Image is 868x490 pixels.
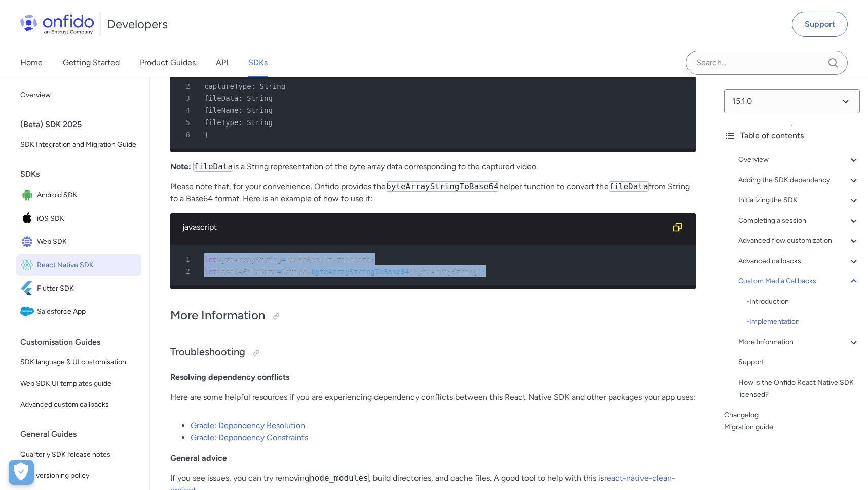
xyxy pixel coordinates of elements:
span: . [332,255,336,263]
span: byteArrayStringToBase64 [311,267,409,275]
img: IconAndroid SDK [20,188,37,202]
div: javascript [182,221,667,233]
span: Web SDK UI templates guide [20,378,137,390]
strong: Note: [170,161,191,171]
div: More Information [738,336,860,348]
div: SDKs [20,164,145,184]
p: Please note that, for your convenience, Onfido provides the helper function to convert the from S... [170,181,696,205]
code: byteArrayStringToBase64 [386,181,499,192]
span: ( [409,267,413,275]
a: Gradle: Dependency Constraints [191,433,308,442]
span: byteArrayString [217,255,281,263]
img: IconiOS SDK [20,212,37,226]
span: 6 [174,129,197,141]
span: fileData [336,255,370,263]
a: SDK language & UI customisation [16,352,141,373]
span: byteArrayString [413,267,477,275]
div: Initializing the SDK [738,194,860,207]
a: Web SDK UI templates guide [16,374,141,394]
p: Here are some helpful resources if you are experiencing dependency conflicts between this React N... [170,391,696,403]
div: - Implementation [746,316,860,328]
a: Support [738,356,860,369]
button: Open Preferences [9,460,34,485]
span: fileName: String [204,106,273,114]
span: 2 [174,80,197,92]
span: Salesforce App [37,305,137,319]
span: let [204,255,217,263]
span: mediaResult [285,255,332,263]
span: SDK versioning policy [20,470,137,482]
a: Completing a session [738,215,860,227]
span: Quarterly SDK release notes [20,448,137,461]
h1: Developers [107,16,168,32]
a: Support [792,12,848,37]
strong: Resolving dependency conflicts [170,372,289,382]
div: Customisation Guides [20,332,145,352]
img: Onfido Logo [20,14,94,34]
a: Advanced custom callbacks [16,395,141,415]
span: ) [478,267,482,275]
a: Home [20,49,43,77]
a: API [216,49,228,77]
span: Android SDK [37,188,137,202]
code: fileData [609,181,649,192]
img: IconWeb SDK [20,235,37,249]
a: Overview [16,85,141,105]
a: Quarterly SDK release notes [16,444,141,465]
a: Getting Started [63,49,120,77]
span: Web SDK [37,235,137,249]
a: SDKs [248,49,268,77]
a: SDK Integration and Migration Guide [16,135,141,155]
a: -Introduction [746,296,860,308]
p: is a String representation of the byte array data corresponding to the captured video. [170,160,696,173]
a: Custom Media Callbacks [738,275,860,288]
a: Product Guides [140,49,196,77]
span: Advanced custom callbacks [20,399,137,411]
span: Overview [20,89,137,101]
img: IconReact Native SDK [20,258,37,272]
span: Flutter SDK [37,281,137,296]
code: node_modules [309,473,369,483]
a: Gradle: Dependency Resolution [191,421,305,430]
div: Cookie Preferences [9,460,34,485]
img: IconFlutter SDK [20,281,37,296]
strong: General advice [170,453,227,463]
span: SDK Integration and Migration Guide [20,139,137,151]
span: fileType: String [204,118,273,127]
a: IconAndroid SDKAndroid SDK [16,184,141,207]
span: ; [482,267,486,275]
a: IconReact Native SDKReact Native SDK [16,254,141,276]
span: 3 [174,92,197,104]
span: 5 [174,116,197,129]
span: SDK language & UI customisation [20,356,137,369]
span: let [204,267,217,275]
span: React Native SDK [37,258,137,272]
span: 1 [174,253,197,265]
a: How is the Onfido React Native SDK licensed? [738,377,860,401]
h2: More Information [170,307,696,324]
a: Advanced callbacks [738,255,860,267]
a: IconWeb SDKWeb SDK [16,231,141,253]
a: Advanced flow customization [738,235,860,247]
a: SDK versioning policy [16,466,141,486]
div: - Introduction [746,296,860,308]
span: captureType: String [204,82,285,90]
a: Overview [738,154,860,166]
a: -Implementation [746,316,860,328]
span: ; [371,255,375,263]
h3: Troubleshooting [170,345,696,361]
span: = [277,267,281,275]
a: IconSalesforce AppSalesforce App [16,301,141,323]
span: } [204,131,208,139]
div: Adding the SDK dependency [738,174,860,186]
span: fileData: String [204,94,273,102]
img: IconSalesforce App [20,305,37,319]
div: Table of contents [724,130,860,142]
